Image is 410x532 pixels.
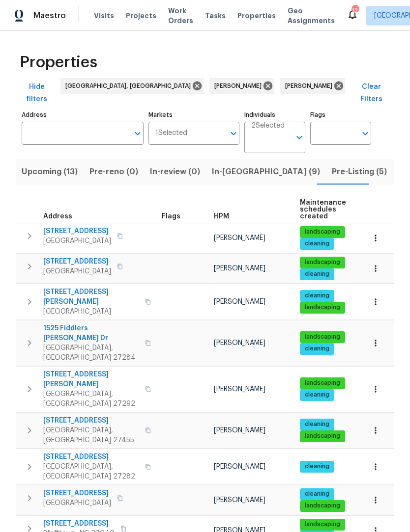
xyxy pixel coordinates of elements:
[301,432,344,440] span: landscaping
[214,298,265,305] span: [PERSON_NAME]
[301,270,333,278] span: cleaning
[293,131,306,144] button: Open
[301,379,344,387] span: landscaping
[43,498,111,508] span: [GEOGRAPHIC_DATA]
[358,127,372,140] button: Open
[214,265,265,272] span: [PERSON_NAME]
[60,78,204,94] div: [GEOGRAPHIC_DATA], [GEOGRAPHIC_DATA]
[227,127,240,140] button: Open
[285,81,336,91] span: [PERSON_NAME]
[43,389,139,409] span: [GEOGRAPHIC_DATA], [GEOGRAPHIC_DATA] 27292
[43,452,139,462] span: [STREET_ADDRESS]
[301,258,344,266] span: landscaping
[43,287,139,307] span: [STREET_ADDRESS][PERSON_NAME]
[65,81,195,91] span: [GEOGRAPHIC_DATA], [GEOGRAPHIC_DATA]
[310,112,371,118] label: Flags
[300,199,346,220] span: Maintenance schedules created
[43,370,139,389] span: [STREET_ADDRESS][PERSON_NAME]
[43,257,111,266] span: [STREET_ADDRESS]
[214,340,265,346] span: [PERSON_NAME]
[209,78,274,94] div: [PERSON_NAME]
[301,391,333,399] span: cleaning
[89,165,138,179] span: Pre-reno (0)
[43,307,139,317] span: [GEOGRAPHIC_DATA]
[301,420,333,428] span: cleaning
[43,323,139,343] span: 1525 Fiddlers [PERSON_NAME] Dr
[205,12,226,19] span: Tasks
[214,497,265,504] span: [PERSON_NAME]
[214,386,265,393] span: [PERSON_NAME]
[150,165,200,179] span: In-review (0)
[148,112,240,118] label: Markets
[212,165,320,179] span: In-[GEOGRAPHIC_DATA] (9)
[301,303,344,312] span: landscaping
[126,11,156,21] span: Projects
[348,78,394,108] button: Clear Filters
[43,416,139,426] span: [STREET_ADDRESS]
[237,11,276,21] span: Properties
[131,127,145,140] button: Open
[214,81,265,91] span: [PERSON_NAME]
[20,81,54,105] span: Hide filters
[43,462,139,481] span: [GEOGRAPHIC_DATA], [GEOGRAPHIC_DATA] 27282
[351,6,358,16] div: 12
[301,502,344,510] span: landscaping
[332,165,387,179] span: Pre-Listing (5)
[244,112,305,118] label: Individuals
[162,213,180,220] span: Flags
[33,11,66,21] span: Maestro
[301,520,344,529] span: landscaping
[251,122,285,130] span: 2 Selected
[43,226,111,236] span: [STREET_ADDRESS]
[301,228,344,236] span: landscaping
[301,490,333,498] span: cleaning
[43,236,111,246] span: [GEOGRAPHIC_DATA]
[22,165,78,179] span: Upcoming (13)
[43,519,115,529] span: [STREET_ADDRESS]
[16,78,58,108] button: Hide filters
[280,78,345,94] div: [PERSON_NAME]
[43,488,111,498] span: [STREET_ADDRESS]
[301,333,344,341] span: landscaping
[22,112,144,118] label: Address
[43,343,139,363] span: [GEOGRAPHIC_DATA], [GEOGRAPHIC_DATA] 27284
[155,129,187,137] span: 1 Selected
[301,292,333,300] span: cleaning
[214,235,265,241] span: [PERSON_NAME]
[301,462,333,471] span: cleaning
[20,57,97,67] span: Properties
[214,213,229,220] span: HPM
[288,6,335,26] span: Geo Assignments
[43,426,139,445] span: [GEOGRAPHIC_DATA], [GEOGRAPHIC_DATA] 27455
[94,11,114,21] span: Visits
[168,6,193,26] span: Work Orders
[43,213,72,220] span: Address
[43,266,111,276] span: [GEOGRAPHIC_DATA]
[214,427,265,434] span: [PERSON_NAME]
[301,239,333,248] span: cleaning
[352,81,390,105] span: Clear Filters
[301,345,333,353] span: cleaning
[214,463,265,470] span: [PERSON_NAME]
